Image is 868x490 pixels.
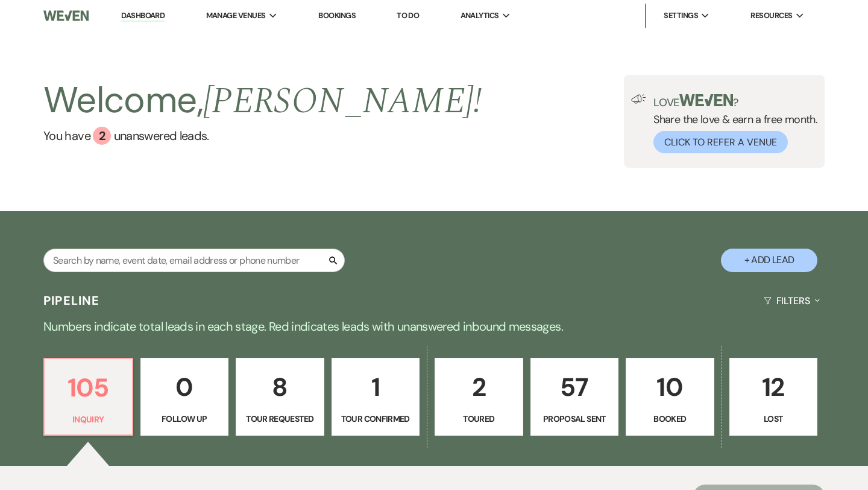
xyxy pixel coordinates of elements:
[530,358,619,436] a: 57Proposal Sent
[244,412,316,425] p: Tour Requested
[634,367,706,407] p: 10
[43,75,482,127] h2: Welcome,
[626,358,714,436] a: 10Booked
[729,358,818,436] a: 12Lost
[721,249,817,272] button: + Add Lead
[750,10,792,22] span: Resources
[679,94,733,106] img: weven-logo-green.svg
[52,367,125,408] p: 105
[148,367,221,407] p: 0
[631,94,646,104] img: loud-speaker-illustration.svg
[236,358,324,436] a: 8Tour Requested
[634,412,706,425] p: Booked
[737,367,810,407] p: 12
[435,358,523,436] a: 2Toured
[244,367,316,407] p: 8
[43,358,133,436] a: 105Inquiry
[332,358,420,436] a: 1Tour Confirmed
[140,358,229,436] a: 0Follow Up
[148,412,221,425] p: Follow Up
[93,127,111,145] div: 2
[442,412,515,425] p: Toured
[339,412,412,425] p: Tour Confirmed
[646,94,817,153] div: Share the love & earn a free month.
[538,367,611,407] p: 57
[43,249,345,272] input: Search by name, event date, email address or phone number
[759,285,825,317] button: Filters
[339,367,412,407] p: 1
[43,3,89,28] img: Weven Logo
[538,412,611,425] p: Proposal Sent
[461,10,499,22] span: Analytics
[43,127,482,145] a: You have 2 unanswered leads.
[653,131,788,153] button: Click to Refer a Venue
[397,10,419,21] a: To Do
[121,10,165,22] a: Dashboard
[442,367,515,407] p: 2
[653,94,817,108] p: Love ?
[43,292,100,309] h3: Pipeline
[203,74,482,129] span: [PERSON_NAME] !
[664,10,698,22] span: Settings
[52,413,125,426] p: Inquiry
[206,10,266,22] span: Manage Venues
[318,10,356,21] a: Bookings
[737,412,810,425] p: Lost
